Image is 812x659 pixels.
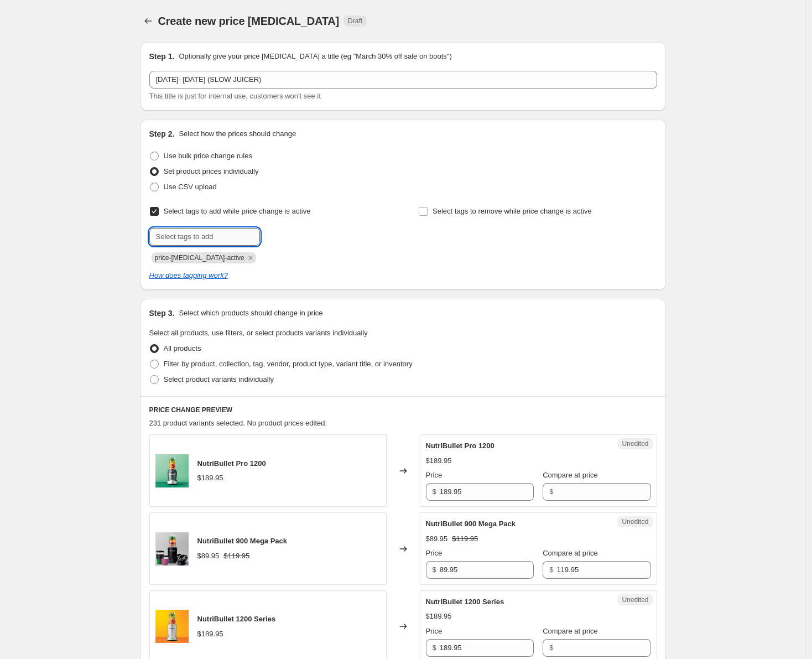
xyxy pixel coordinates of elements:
span: NutriBullet 1200 Series [197,615,276,623]
span: Use bulk price change rules [164,152,252,160]
span: Select all products, use filters, or select products variants individually [149,329,368,337]
span: Select tags to remove while price change is active [433,207,592,215]
div: $89.95 [426,533,448,544]
span: Filter by product, collection, tag, vendor, product type, variant title, or inventory [164,360,413,368]
span: Select tags to add while price change is active [164,207,311,215]
span: $ [549,644,553,652]
h2: Step 3. [149,308,175,319]
div: $189.95 [426,455,452,466]
span: NutriBullet Pro 1200 [197,459,266,468]
span: price-change-job-active [155,254,244,262]
span: $ [549,565,553,574]
span: $ [433,487,436,496]
input: Select tags to add [149,228,260,246]
h6: PRICE CHANGE PREVIEW [149,406,657,414]
span: Price [426,471,443,479]
span: Price [426,627,443,635]
span: $ [549,487,553,496]
button: Price change jobs [140,13,156,29]
span: 231 product variants selected. No product prices edited: [149,419,327,427]
span: NutriBullet 900 Mega Pack [197,537,288,545]
span: Create new price [MEDICAL_DATA] [158,15,340,27]
strike: $119.95 [452,533,478,544]
img: mega_pack_website4_80x.png [155,532,189,565]
span: Draft [348,17,362,25]
span: Set product prices individually [164,167,259,175]
h2: Step 2. [149,128,175,139]
span: Use CSV upload [164,183,217,191]
span: Unedited [622,517,648,526]
span: Unedited [622,595,648,604]
span: Select product variants individually [164,375,274,383]
div: $189.95 [197,629,223,640]
span: Compare at price [543,549,598,557]
div: $89.95 [197,551,220,562]
span: Compare at price [543,471,598,479]
span: NutriBullet 900 Mega Pack [426,520,516,528]
input: 30% off holiday sale [149,71,657,89]
div: $189.95 [197,473,223,484]
p: Select which products should change in price [179,308,322,319]
span: This title is just for internal use, customers won't see it [149,92,321,100]
span: $ [433,565,436,574]
span: NutriBullet 1200 Series [426,598,504,606]
span: Price [426,549,443,557]
span: Unedited [622,439,648,448]
button: Remove price-change-job-active [246,253,256,263]
p: Select how the prices should change [179,128,296,139]
h2: Step 1. [149,51,175,62]
span: Compare at price [543,627,598,635]
span: NutriBullet Pro 1200 [426,442,495,450]
img: Untitleddesign_4_80x.png [155,454,189,487]
div: $189.95 [426,611,452,622]
p: Optionally give your price [MEDICAL_DATA] a title (eg "March 30% off sale on boots") [179,51,451,62]
span: All products [164,344,201,352]
strike: $119.95 [223,551,249,562]
a: How does tagging work? [149,271,228,279]
span: $ [433,644,436,652]
img: NB_1200Series_Hero_2000x2000_3a552d22-5044-4832-addf-dc4c4a715bf8_80x.jpg [155,610,189,643]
